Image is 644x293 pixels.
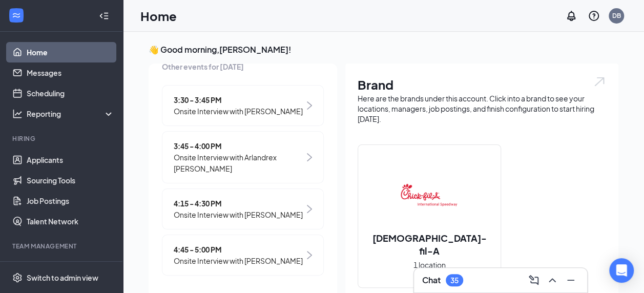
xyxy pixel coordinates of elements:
[528,274,540,286] svg: ComposeMessage
[174,152,304,174] span: Onsite Interview with Arlandrex [PERSON_NAME]
[140,7,177,25] h1: Home
[358,232,501,257] h2: [DEMOGRAPHIC_DATA]-fil-A
[99,11,109,21] svg: Collapse
[588,10,600,22] svg: QuestionInfo
[422,275,441,286] h3: Chat
[174,140,304,152] span: 3:45 - 4:00 PM
[612,11,621,20] div: DB
[27,83,114,103] a: Scheduling
[174,94,303,106] span: 3:30 - 3:45 PM
[27,62,114,83] a: Messages
[397,162,462,227] img: Chick-fil-A
[27,150,114,170] a: Applicants
[526,272,542,288] button: ComposeMessage
[12,242,112,250] div: Team Management
[27,211,114,232] a: Talent Network
[11,10,22,20] svg: WorkstreamLogo
[450,276,459,285] div: 35
[174,209,303,220] span: Onsite Interview with [PERSON_NAME]
[162,61,324,72] span: Other events for [DATE]
[174,198,303,209] span: 4:15 - 4:30 PM
[413,259,446,270] span: 1 location
[27,170,114,191] a: Sourcing Tools
[565,10,577,22] svg: Notifications
[27,191,114,211] a: Job Postings
[563,272,579,288] button: Minimize
[358,76,606,93] h1: Brand
[565,274,577,286] svg: Minimize
[174,255,303,266] span: Onsite Interview with [PERSON_NAME]
[544,272,560,288] button: ChevronUp
[27,109,115,119] div: Reporting
[12,109,23,119] svg: Analysis
[27,273,98,283] div: Switch to admin view
[12,134,112,143] div: Hiring
[27,42,114,62] a: Home
[546,274,558,286] svg: ChevronUp
[149,44,618,55] h3: 👋 Good morning, [PERSON_NAME] !
[593,76,606,88] img: open.6027fd2a22e1237b5b06.svg
[358,93,606,124] div: Here are the brands under this account. Click into a brand to see your locations, managers, job p...
[174,106,303,117] span: Onsite Interview with [PERSON_NAME]
[174,244,303,255] span: 4:45 - 5:00 PM
[609,258,634,283] div: Open Intercom Messenger
[12,273,23,283] svg: Settings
